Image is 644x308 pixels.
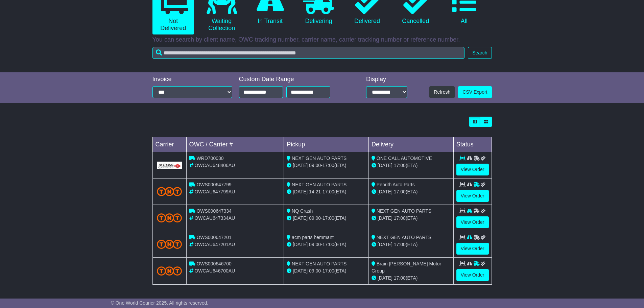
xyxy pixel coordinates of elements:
[372,215,451,222] div: (ETA)
[196,235,232,240] span: OWS000647201
[429,86,455,98] button: Refresh
[152,36,492,44] p: You can search by client name, OWC tracking number, carrier name, carrier tracking number or refe...
[152,137,186,152] td: Carrier
[372,162,451,169] div: (ETA)
[157,266,182,276] img: TNT_Domestic.png
[394,215,406,221] span: 17:00
[293,163,308,168] span: [DATE]
[323,242,334,247] span: 17:00
[292,261,347,266] span: NEXT GEN AUTO PARTS
[453,137,492,152] td: Status
[456,243,489,255] a: View Order
[309,189,321,194] span: 14:21
[378,242,392,247] span: [DATE]
[157,240,182,249] img: TNT_Domestic.png
[292,208,313,214] span: NQ Crash
[372,188,451,195] div: (ETA)
[194,242,235,247] span: OWCAU647201AU
[394,242,406,247] span: 17:00
[323,215,334,221] span: 17:00
[287,188,366,195] div: - (ETA)
[323,163,334,168] span: 17:00
[287,241,366,248] div: - (ETA)
[394,189,406,194] span: 17:00
[293,268,308,274] span: [DATE]
[196,208,232,214] span: OWS000647334
[196,261,232,266] span: OWS000646700
[372,241,451,248] div: (ETA)
[394,275,406,281] span: 17:00
[456,216,489,228] a: View Order
[287,267,366,275] div: - (ETA)
[196,156,223,161] span: WRD700030
[377,156,432,161] span: ONE CALL AUTOMOTIVE
[239,76,348,83] div: Custom Date Range
[284,137,369,152] td: Pickup
[377,182,415,187] span: Penrith Auto Parts
[468,47,492,59] button: Search
[309,163,321,168] span: 09:00
[309,215,321,221] span: 09:00
[456,269,489,281] a: View Order
[378,275,392,281] span: [DATE]
[196,182,232,187] span: OWS000647799
[157,187,182,196] img: TNT_Domestic.png
[309,242,321,247] span: 09:00
[157,162,182,169] img: GetCarrierServiceLogo
[293,242,308,247] span: [DATE]
[394,163,406,168] span: 17:00
[194,189,235,194] span: OWCAU647799AU
[292,156,347,161] span: NEXT GEN AUTO PARTS
[456,190,489,202] a: View Order
[378,215,392,221] span: [DATE]
[368,137,453,152] td: Delivery
[186,137,284,152] td: OWC / Carrier #
[194,268,235,274] span: OWCAU646700AU
[293,189,308,194] span: [DATE]
[372,275,451,282] div: (ETA)
[377,235,431,240] span: NEXT GEN AUTO PARTS
[458,86,492,98] a: CSV Export
[194,215,235,221] span: OWCAU647334AU
[309,268,321,274] span: 09:00
[372,261,441,274] span: Brain [PERSON_NAME] Motor Group
[323,189,334,194] span: 17:00
[111,300,209,306] span: © One World Courier 2025. All rights reserved.
[293,215,308,221] span: [DATE]
[292,235,334,240] span: acm parts hemmant
[287,215,366,222] div: - (ETA)
[378,163,392,168] span: [DATE]
[194,163,235,168] span: OWCAU648406AU
[292,182,347,187] span: NEXT GEN AUTO PARTS
[287,162,366,169] div: - (ETA)
[377,208,431,214] span: NEXT GEN AUTO PARTS
[456,164,489,175] a: View Order
[366,76,407,83] div: Display
[378,189,392,194] span: [DATE]
[323,268,334,274] span: 17:00
[152,76,232,83] div: Invoice
[157,213,182,222] img: TNT_Domestic.png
